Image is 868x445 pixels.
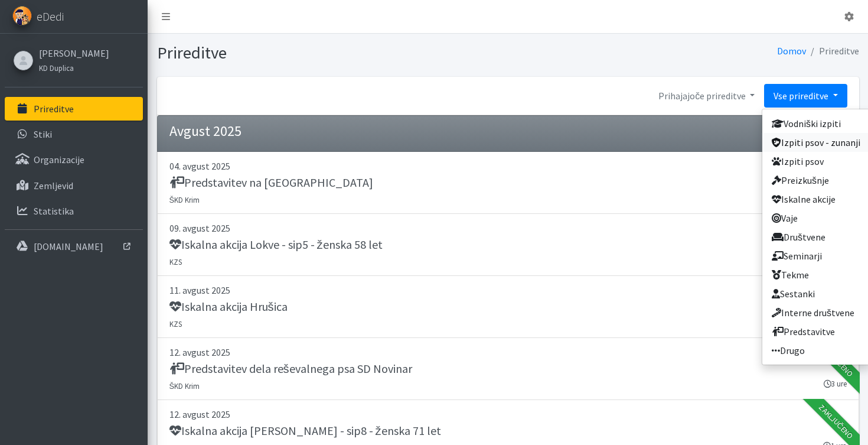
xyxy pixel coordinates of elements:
[169,319,182,329] small: KZS
[5,148,143,171] a: Organizacije
[157,152,859,214] a: 04. avgust 2025 Predstavitev na [GEOGRAPHIC_DATA] ŠKD Krim 2 uri Zaključeno
[37,8,64,25] span: eDedi
[34,180,73,191] p: Zemljevid
[169,159,847,173] p: 04. avgust 2025
[39,63,74,73] small: KD Duplica
[169,300,288,314] h5: Iskalna akcija Hrušica
[169,407,847,421] p: 12. avgust 2025
[5,97,143,121] a: Prireditve
[169,195,200,204] small: ŠKD Krim
[157,276,859,338] a: 11. avgust 2025 Iskalna akcija Hrušica KZS 4 ure Oddano
[5,174,143,197] a: Zemljevid
[34,205,74,217] p: Statistika
[169,362,412,376] h5: Predstavitev dela reševalnega psa SD Novinar
[169,238,383,252] h5: Iskalna akcija Lokve - sip5 - ženska 58 let
[34,103,74,115] p: Prireditve
[34,241,103,252] p: [DOMAIN_NAME]
[34,154,84,165] p: Organizacije
[34,128,52,140] p: Stiki
[157,43,504,63] h1: Prireditve
[169,424,441,438] h5: Iskalna akcija [PERSON_NAME] - sip8 - ženska 71 let
[169,345,847,359] p: 12. avgust 2025
[5,199,143,223] a: Statistika
[169,283,847,297] p: 11. avgust 2025
[169,257,182,267] small: KZS
[764,84,847,108] a: Vse prireditve
[157,214,859,276] a: 09. avgust 2025 Iskalna akcija Lokve - sip5 - ženska 58 let KZS 4 ure Zaključeno
[649,84,764,108] a: Prihajajoče prireditve
[169,381,200,391] small: ŠKD Krim
[12,6,32,25] img: eDedi
[169,123,242,140] h4: Avgust 2025
[39,46,109,60] a: [PERSON_NAME]
[5,235,143,258] a: [DOMAIN_NAME]
[169,176,373,190] h5: Predstavitev na [GEOGRAPHIC_DATA]
[777,45,806,57] a: Domov
[39,60,109,74] a: KD Duplica
[157,338,859,400] a: 12. avgust 2025 Predstavitev dela reševalnega psa SD Novinar ŠKD Krim 3 ure Zaključeno
[169,221,847,235] p: 09. avgust 2025
[806,43,859,60] li: Prireditve
[5,122,143,146] a: Stiki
